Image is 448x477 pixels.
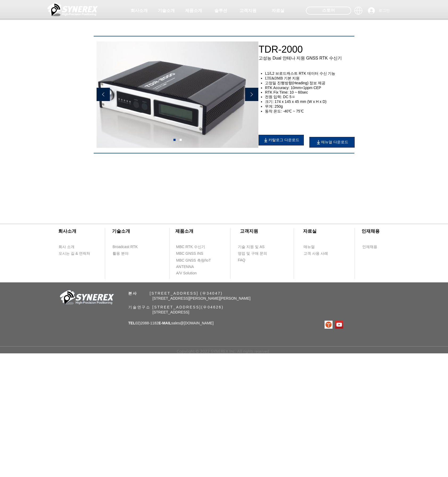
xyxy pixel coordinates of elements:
a: 01 [173,139,176,141]
span: 제품소개 [185,8,202,14]
span: 동작 온도: -40℃ ~ 75℃ [265,109,304,113]
div: 스토어 [306,7,351,15]
span: 기술 지원 및 AS [238,244,264,250]
button: 이전 [97,88,110,102]
a: 자료실 [265,5,291,16]
span: TEL [128,321,135,325]
a: ANTENNA [176,263,206,270]
span: 크기: 174 x 145 x 45 mm (W x H x D) [265,99,326,104]
span: 오시는 길 & 연락처 [59,251,90,256]
span: 매뉴얼 다운로드 [321,140,348,145]
a: 제품소개 [180,5,207,16]
span: 회사 소개 [59,244,74,250]
span: 영업 및 구매 문의 [238,251,267,256]
span: MBC RTK 수신기 [176,244,205,250]
img: TDR2000.JPG [97,41,258,148]
a: 고객 사용 사례 [303,250,334,257]
span: 솔루션 [214,8,227,14]
a: 활용 분야 [112,250,143,257]
span: 매뉴얼 [304,244,315,250]
a: Broadcast RTK [112,244,143,250]
span: 카탈로그 다운로드 [268,138,299,143]
a: 카탈로그 다운로드 [259,135,304,145]
button: 로그인 [364,6,393,16]
img: 티스토리로고 [325,321,333,329]
span: 전원 입력: DC 5ㅍ [265,95,295,99]
a: 솔루션 [208,5,234,16]
a: 회사 소개 [58,244,89,250]
span: ​인재채용 [362,229,380,234]
img: 씨너렉스_White_simbol_대지 1.png [47,1,98,17]
a: MBC RTK 수신기 [176,244,216,250]
span: A/V Solution [176,271,197,276]
a: @[DOMAIN_NAME] [180,321,214,325]
a: 영업 및 구매 문의 [238,250,268,257]
span: RTK Accuracy: 10mm+1ppm CEP [265,86,321,90]
span: 고객 사용 사례 [304,251,328,256]
span: 인재채용 [362,244,377,250]
span: 회사소개 [131,8,148,14]
ul: SNS 모음 [325,321,343,329]
span: MBC GNSS INS [176,251,203,256]
span: RTK Fix Time: 10 ~ 60sec [265,90,308,94]
span: 무게: 250g [265,104,283,108]
span: [STREET_ADDRESS][PERSON_NAME][PERSON_NAME] [152,296,251,300]
a: FAQ [238,257,268,263]
span: 기술연구소 [STREET_ADDRESS](우04626) [128,305,224,309]
span: 02)2088-1182 sales [128,321,214,325]
div: 슬라이드쇼 [97,41,258,148]
nav: 슬라이드 [171,139,184,141]
a: 기술 지원 및 AS [238,244,277,250]
a: 기술소개 [153,5,180,16]
span: 기술소개 [158,8,175,14]
a: 인재채용 [362,244,387,250]
span: 로그인 [377,8,392,13]
span: Broadcast RTK [113,244,138,250]
a: 02 [180,139,182,141]
span: ​ [STREET_ADDRESS] (우34047) [128,291,223,295]
span: Copyright © 2022 SYNEREX Inc. All rights reserved [177,349,269,353]
a: MBC GNSS INS [176,250,209,257]
span: E-MAIL [159,321,171,325]
span: [STREET_ADDRESS] [152,310,189,314]
a: 회사소개 [126,5,152,16]
span: FAQ [238,258,245,263]
span: ​자료실 [303,229,317,234]
span: ANTENNA [176,264,194,270]
a: MBC GNSS 측량/IoT [176,257,222,264]
span: ​제품소개 [175,229,193,234]
span: ​고객지원 [240,229,258,234]
span: MBC GNSS 측량/IoT [176,258,211,263]
a: 매뉴얼 [303,244,334,250]
span: ​기술소개 [112,229,130,234]
a: 오시는 길 & 연락처 [58,250,94,257]
span: 고객지원 [239,8,256,14]
span: 본사 [128,291,137,295]
span: 스토어 [322,7,335,13]
span: 자료실 [272,8,284,14]
a: 매뉴얼 다운로드 [309,137,355,148]
span: 고정밀 진행방향(Heading) 정보 제공 [265,81,325,85]
span: 활용 분야 [113,251,128,256]
a: A/V Solution [176,270,206,277]
span: ​회사소개 [58,229,76,234]
img: 유튜브 사회 아이콘 [335,321,343,329]
img: 회사_로고-removebg-preview.png [57,290,115,307]
a: 고객지원 [235,5,261,16]
button: 다음 [245,88,258,102]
